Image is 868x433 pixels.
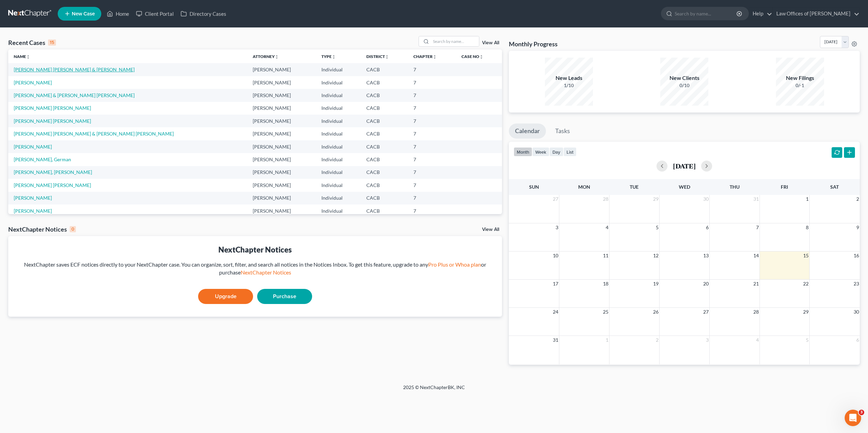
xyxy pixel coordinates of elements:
[361,76,408,89] td: CACB
[655,336,659,344] span: 2
[361,89,408,102] td: CACB
[408,192,456,204] td: 7
[408,76,456,89] td: 7
[552,195,559,203] span: 27
[241,269,291,276] a: NextChapter Notices
[14,144,52,150] a: [PERSON_NAME]
[408,127,456,140] td: 7
[652,195,659,203] span: 29
[630,184,639,190] span: Tue
[14,92,135,98] a: [PERSON_NAME] & [PERSON_NAME] [PERSON_NAME]
[679,184,690,190] span: Wed
[509,124,546,139] a: Calendar
[602,195,609,203] span: 28
[316,166,361,179] td: Individual
[8,225,76,233] div: NextChapter Notices
[660,82,708,89] div: 0/10
[14,67,135,72] a: [PERSON_NAME] [PERSON_NAME] & [PERSON_NAME]
[755,336,759,344] span: 4
[753,251,759,260] span: 14
[408,179,456,191] td: 7
[247,89,316,102] td: [PERSON_NAME]
[705,336,709,344] span: 3
[316,204,361,217] td: Individual
[408,63,456,76] td: 7
[652,251,659,260] span: 12
[755,223,759,232] span: 7
[366,54,389,59] a: Districtunfold_more
[70,226,76,232] div: 0
[72,11,95,16] span: New Case
[428,261,481,268] a: Pro Plus or Whoa plan
[673,162,696,169] h2: [DATE]
[14,118,91,124] a: [PERSON_NAME] [PERSON_NAME]
[776,82,824,89] div: 0/-1
[479,55,483,59] i: unfold_more
[703,308,709,316] span: 27
[549,147,563,156] button: day
[602,251,609,260] span: 11
[316,76,361,89] td: Individual
[853,251,860,260] span: 16
[361,140,408,153] td: CACB
[316,179,361,191] td: Individual
[845,410,861,426] iframe: Intercom live chat
[14,261,496,277] div: NextChapter saves ECF notices directly to your NextChapter case. You can organize, sort, filter, ...
[655,223,659,232] span: 5
[830,184,839,190] span: Sat
[26,55,30,59] i: unfold_more
[238,384,630,396] div: 2025 © NextChapterBK, INC
[247,140,316,153] td: [PERSON_NAME]
[552,308,559,316] span: 24
[856,223,860,232] span: 9
[361,166,408,179] td: CACB
[805,223,809,232] span: 8
[247,127,316,140] td: [PERSON_NAME]
[509,40,558,48] h3: Monthly Progress
[361,115,408,127] td: CACB
[408,204,456,217] td: 7
[316,102,361,115] td: Individual
[602,308,609,316] span: 25
[856,195,860,203] span: 2
[253,54,279,59] a: Attorneyunfold_more
[177,8,230,20] a: Directory Cases
[14,195,52,201] a: [PERSON_NAME]
[316,89,361,102] td: Individual
[805,195,809,203] span: 1
[802,251,809,260] span: 15
[652,280,659,288] span: 19
[730,184,740,190] span: Thu
[133,8,177,20] a: Client Portal
[247,153,316,166] td: [PERSON_NAME]
[14,54,30,59] a: Nameunfold_more
[275,55,279,59] i: unfold_more
[8,38,56,47] div: Recent Cases
[703,251,709,260] span: 13
[316,153,361,166] td: Individual
[321,54,336,59] a: Typeunfold_more
[14,169,92,175] a: [PERSON_NAME], [PERSON_NAME]
[361,192,408,204] td: CACB
[316,140,361,153] td: Individual
[552,251,559,260] span: 10
[753,195,759,203] span: 31
[703,280,709,288] span: 20
[802,280,809,288] span: 22
[316,115,361,127] td: Individual
[555,223,559,232] span: 3
[316,192,361,204] td: Individual
[408,166,456,179] td: 7
[408,89,456,102] td: 7
[413,54,437,59] a: Chapterunfold_more
[247,102,316,115] td: [PERSON_NAME]
[660,74,708,82] div: New Clients
[781,184,788,190] span: Fri
[48,39,56,46] div: 15
[753,280,759,288] span: 21
[257,289,312,304] a: Purchase
[705,223,709,232] span: 6
[14,208,52,214] a: [PERSON_NAME]
[361,153,408,166] td: CACB
[361,179,408,191] td: CACB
